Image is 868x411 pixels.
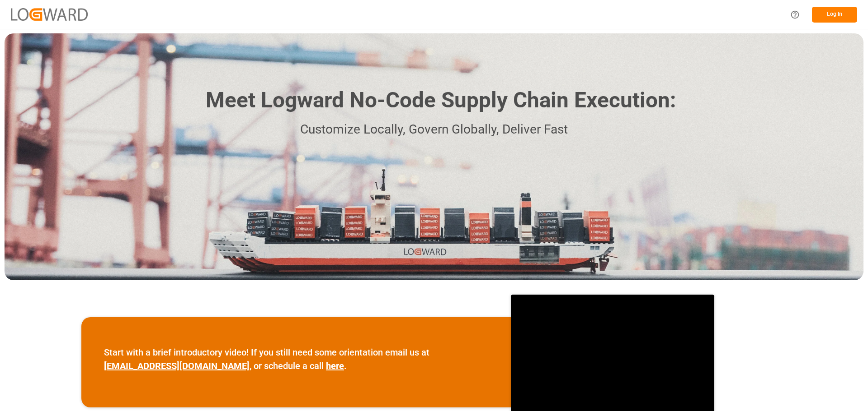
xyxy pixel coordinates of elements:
[812,7,857,23] button: Log In
[206,84,676,116] h1: Meet Logward No-Code Supply Chain Execution:
[785,5,805,25] button: Help Center
[104,360,250,371] a: [EMAIL_ADDRESS][DOMAIN_NAME]
[11,8,88,20] img: Logward_new_orange.png
[104,346,488,373] p: Start with a brief introductory video! If you still need some orientation email us at , or schedu...
[192,120,676,140] p: Customize Locally, Govern Globally, Deliver Fast
[326,360,344,371] a: here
